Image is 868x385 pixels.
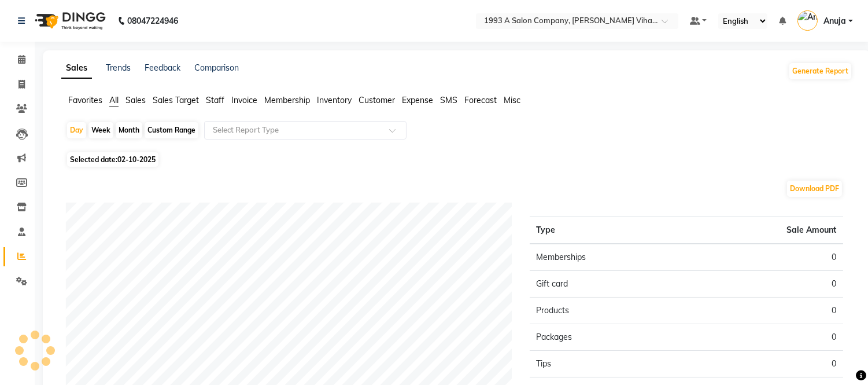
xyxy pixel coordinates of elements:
[787,181,842,197] button: Download PDF
[231,95,257,105] span: Invoice
[504,95,520,105] span: Misc
[440,95,457,105] span: SMS
[106,63,131,73] a: Trends
[194,63,239,73] a: Comparison
[67,122,86,138] div: Day
[686,351,843,377] td: 0
[530,324,686,351] td: Packages
[530,217,686,244] th: Type
[797,10,818,31] img: Anuja
[686,324,843,351] td: 0
[116,122,142,138] div: Month
[464,95,497,105] span: Forecast
[530,351,686,377] td: Tips
[823,15,846,27] span: Anuja
[109,95,119,105] span: All
[125,95,146,105] span: Sales
[29,5,109,37] img: logo
[789,63,851,79] button: Generate Report
[530,298,686,324] td: Products
[686,271,843,298] td: 0
[359,95,395,105] span: Customer
[264,95,310,105] span: Membership
[67,152,158,167] span: Selected date:
[317,95,352,105] span: Inventory
[530,271,686,298] td: Gift card
[206,95,224,105] span: Staff
[61,58,92,79] a: Sales
[68,95,102,105] span: Favorites
[127,5,178,37] b: 08047224946
[88,122,113,138] div: Week
[153,95,199,105] span: Sales Target
[145,122,198,138] div: Custom Range
[530,244,686,271] td: Memberships
[145,63,180,73] a: Feedback
[117,155,156,164] span: 02-10-2025
[402,95,433,105] span: Expense
[686,244,843,271] td: 0
[686,298,843,324] td: 0
[686,217,843,244] th: Sale Amount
